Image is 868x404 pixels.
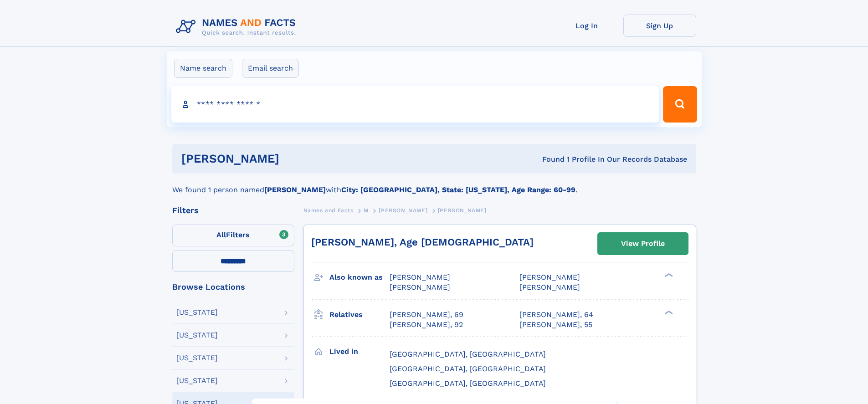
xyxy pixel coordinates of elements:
[519,320,592,330] a: [PERSON_NAME], 55
[623,15,696,37] a: Sign Up
[390,273,450,281] span: [PERSON_NAME]
[172,174,696,195] div: We found 1 person named with .
[242,59,299,78] label: Email search
[390,379,546,388] span: [GEOGRAPHIC_DATA], [GEOGRAPHIC_DATA]
[172,225,294,246] label: Filters
[264,185,326,194] b: [PERSON_NAME]
[172,15,303,39] img: Logo Names and Facts
[176,354,218,362] div: [US_STATE]
[663,272,673,278] div: ❯
[329,307,390,322] h3: Relatives
[174,59,232,78] label: Name search
[364,207,369,214] span: M
[176,377,218,384] div: [US_STATE]
[216,230,226,239] span: All
[411,154,687,164] div: Found 1 Profile In Our Records Database
[390,364,546,373] span: [GEOGRAPHIC_DATA], [GEOGRAPHIC_DATA]
[390,350,546,358] span: [GEOGRAPHIC_DATA], [GEOGRAPHIC_DATA]
[519,283,580,291] span: [PERSON_NAME]
[519,310,593,320] a: [PERSON_NAME], 64
[390,320,463,330] a: [PERSON_NAME], 92
[621,233,665,254] div: View Profile
[379,207,427,214] span: [PERSON_NAME]
[550,15,623,37] a: Log In
[598,233,688,255] a: View Profile
[329,344,390,359] h3: Lived in
[663,309,673,315] div: ❯
[181,153,411,164] h1: [PERSON_NAME]
[341,185,575,194] b: City: [GEOGRAPHIC_DATA], State: [US_STATE], Age Range: 60-99
[329,270,390,285] h3: Also known as
[176,332,218,339] div: [US_STATE]
[303,205,354,216] a: Names and Facts
[311,236,534,248] a: [PERSON_NAME], Age [DEMOGRAPHIC_DATA]
[172,283,294,291] div: Browse Locations
[519,273,580,281] span: [PERSON_NAME]
[364,205,369,216] a: M
[390,283,450,291] span: [PERSON_NAME]
[390,310,463,320] a: [PERSON_NAME], 69
[663,86,697,123] button: Search Button
[176,309,218,316] div: [US_STATE]
[172,206,294,215] div: Filters
[379,205,427,216] a: [PERSON_NAME]
[171,86,659,123] input: search input
[438,207,487,214] span: [PERSON_NAME]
